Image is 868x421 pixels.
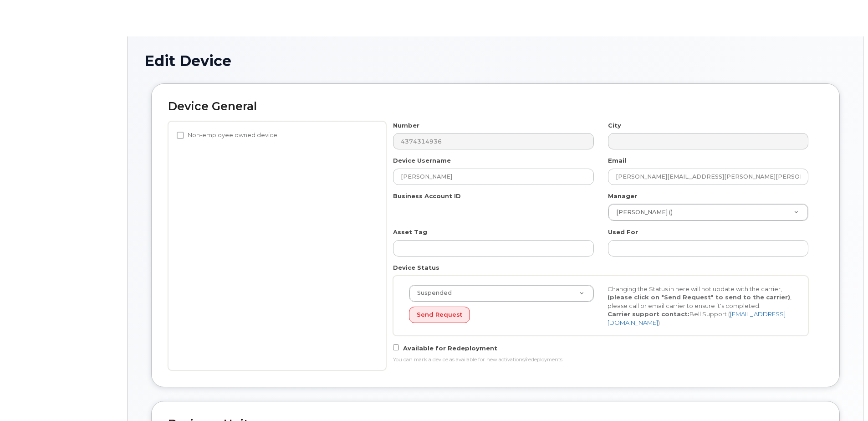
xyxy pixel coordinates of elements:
[168,100,823,113] h2: Device General
[409,307,470,323] button: Send Request
[177,130,277,141] label: Non-employee owned device
[608,204,808,221] a: [PERSON_NAME] ()
[393,344,399,350] input: Available for Redeployment
[393,356,808,364] div: You can mark a device as available for new activations/redeployments
[608,310,689,318] strong: Carrier support contact:
[608,293,790,301] strong: (please click on "Send Request" to send to the carrier)
[393,228,427,236] label: Asset Tag
[393,121,419,130] label: Number
[608,121,621,130] label: City
[393,263,439,272] label: Device Status
[409,285,593,302] a: Suspended
[608,156,626,165] label: Email
[608,192,637,200] label: Manager
[177,132,184,139] input: Non-employee owned device
[608,228,638,236] label: Used For
[412,289,452,297] span: Suspended
[393,156,451,165] label: Device Username
[393,192,461,200] label: Business Account ID
[144,53,847,69] h1: Edit Device
[608,310,786,326] a: [EMAIL_ADDRESS][DOMAIN_NAME]
[601,285,799,327] div: Changing the Status in here will not update with the carrier, , please call or email carrier to e...
[403,344,497,352] span: Available for Redeployment
[611,208,673,216] span: [PERSON_NAME] ()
